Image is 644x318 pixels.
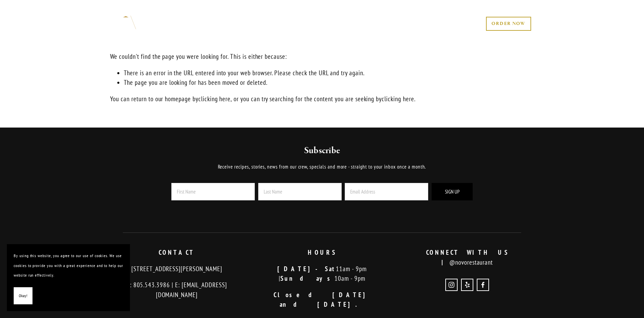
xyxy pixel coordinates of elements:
a: clicking here [382,95,414,103]
p: You can return to our homepage by , or you can try searching for the content you are seeking by . [110,94,534,104]
strong: Sundays [280,274,334,282]
a: ORDER NOW [486,17,531,31]
a: clicking here [198,95,231,103]
strong: CONNECT WITH US | [426,248,516,266]
button: Sign Up [432,183,473,200]
a: CONTACT [399,17,429,30]
input: Email Address [345,183,428,200]
a: Instagram [445,279,458,291]
strong: CONTACT [159,248,195,256]
strong: Closed [DATE] and [DATE]. [274,291,378,309]
a: Novo Restaurant and Lounge [477,279,489,291]
a: GIFT CARDS [356,17,392,30]
p: Receive recipes, stories, news from our crew, specials and more - straight to your inbox once a m... [153,163,491,171]
input: First Name [171,183,255,200]
button: Okay! [14,287,32,305]
span: Sign Up [445,188,460,195]
p: T: 805.543.3986 | E: [EMAIL_ADDRESS][DOMAIN_NAME] [110,280,244,300]
a: RESERVE NOW [436,17,479,30]
a: Yelp [461,279,473,291]
h2: Subscribe [153,145,491,157]
a: ABOUT [295,20,318,27]
img: Novo Restaurant &amp; Lounge [110,15,153,32]
a: MENUS [267,20,289,27]
p: [STREET_ADDRESS][PERSON_NAME] [110,264,244,274]
strong: HOURS [308,248,337,256]
a: EVENTS [325,20,349,27]
li: The page you are looking for has been moved or deleted. [124,78,534,88]
input: Last Name [258,183,342,200]
p: We couldn't find the page you were looking for. This is either because: [110,52,534,62]
strong: [DATE]-Sat [277,265,336,273]
li: There is an error in the URL entered into your web browser. Please check the URL and try again. [124,68,534,78]
p: @novorestaurant [400,248,534,267]
span: Okay! [19,291,27,301]
p: 11am - 9pm | 10am - 9pm [255,264,389,283]
p: By using this website, you agree to our use of cookies. We use cookies to provide you with a grea... [14,251,123,280]
section: Cookie banner [7,244,130,311]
